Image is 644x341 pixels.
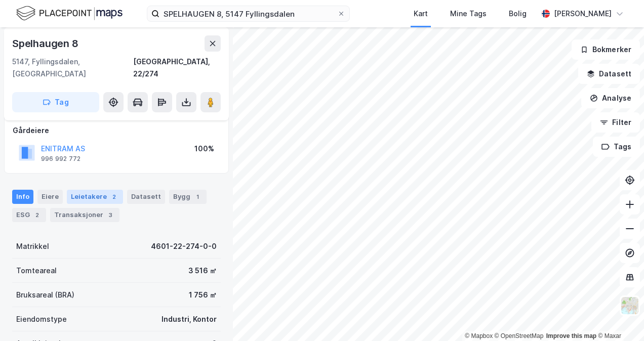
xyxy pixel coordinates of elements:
img: logo.f888ab2527a4732fd821a326f86c7f29.svg [16,5,123,22]
button: Tags [593,137,640,157]
div: Tomteareal [16,265,57,277]
button: Bokmerker [572,39,640,60]
div: Bruksareal (BRA) [16,289,74,301]
div: 2 [109,192,119,202]
div: Info [12,190,33,204]
div: 100% [194,143,214,155]
div: 5147, Fyllingsdalen, [GEOGRAPHIC_DATA] [12,56,133,80]
div: Bolig [509,8,527,20]
div: Industri, Kontor [162,313,217,325]
button: Datasett [578,64,640,84]
div: Eiendomstype [16,313,67,325]
div: Kontrollprogram for chat [593,292,644,341]
div: Transaksjoner [50,208,119,222]
div: Gårdeiere [13,124,220,137]
div: Matrikkel [16,240,49,252]
input: Søk på adresse, matrikkel, gårdeiere, leietakere eller personer [159,6,337,21]
div: ESG [12,208,46,222]
div: Kart [414,8,428,20]
div: Eiere [37,190,63,204]
div: 3 [105,210,115,220]
iframe: Chat Widget [593,292,644,341]
a: Improve this map [546,332,596,339]
div: Datasett [127,190,165,204]
div: Bygg [169,190,207,204]
button: Tag [12,92,99,112]
div: [GEOGRAPHIC_DATA], 22/274 [133,56,221,80]
div: Spelhaugen 8 [12,35,80,52]
div: 3 516 ㎡ [188,265,217,277]
div: 996 992 772 [41,155,80,163]
a: OpenStreetMap [495,332,544,339]
div: 2 [32,210,42,220]
div: Mine Tags [450,8,487,20]
a: Mapbox [465,332,493,339]
div: 4601-22-274-0-0 [151,240,217,252]
div: Leietakere [67,190,123,204]
div: 1 756 ㎡ [189,289,217,301]
div: [PERSON_NAME] [554,8,612,20]
button: Filter [591,112,640,133]
div: 1 [192,192,203,202]
button: Analyse [581,88,640,108]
